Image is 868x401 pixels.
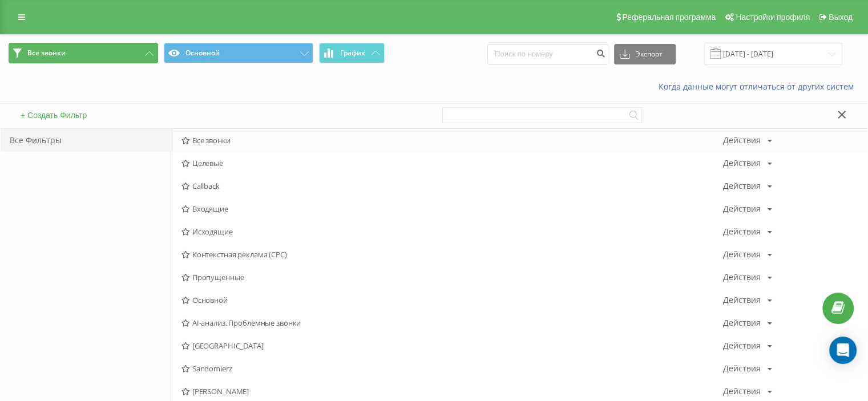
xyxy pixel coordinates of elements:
[723,182,761,190] div: Действия
[723,387,761,395] div: Действия
[622,13,716,22] span: Реферальная программа
[829,13,853,22] span: Выход
[181,342,723,350] span: [GEOGRAPHIC_DATA]
[181,364,723,372] span: Sandomierz
[17,110,90,120] button: + Создать Фильтр
[723,228,761,236] div: Действия
[1,129,172,152] div: Все Фильтры
[340,49,365,57] span: График
[181,273,723,281] span: Пропущенные
[723,250,761,258] div: Действия
[723,159,761,167] div: Действия
[723,342,761,350] div: Действия
[181,205,723,213] span: Входящие
[736,13,810,22] span: Настройки профиля
[829,337,857,364] div: Open Intercom Messenger
[181,228,723,236] span: Исходящие
[723,273,761,281] div: Действия
[181,182,723,190] span: Callback
[181,296,723,304] span: Основной
[723,296,761,304] div: Действия
[9,43,158,63] button: Все звонки
[181,387,723,395] span: [PERSON_NAME]
[723,364,761,372] div: Действия
[181,159,723,167] span: Целевые
[181,319,723,327] span: AI-анализ. Проблемные звонки
[27,48,66,58] span: Все звонки
[723,319,761,327] div: Действия
[181,250,723,258] span: Контекстная реклама (CPC)
[164,43,313,63] button: Основной
[614,44,676,64] button: Экспорт
[834,110,850,121] button: Закрыть
[487,44,608,64] input: Поиск по номеру
[181,136,723,144] span: Все звонки
[723,136,761,144] div: Действия
[723,205,761,213] div: Действия
[319,43,385,63] button: График
[659,81,859,92] a: Когда данные могут отличаться от других систем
